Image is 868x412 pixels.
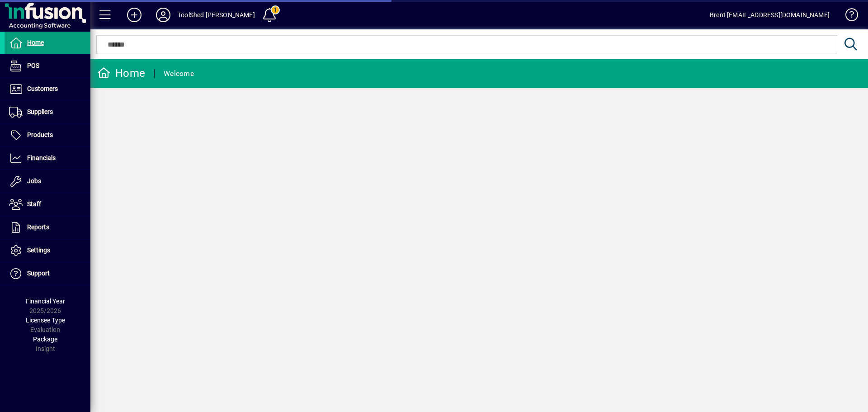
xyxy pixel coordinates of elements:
a: Staff [5,193,90,216]
div: Brent [EMAIL_ADDRESS][DOMAIN_NAME] [710,8,830,22]
span: Package [33,336,57,343]
span: Products [27,131,53,138]
button: Add [120,7,149,23]
span: Suppliers [27,108,53,115]
span: Licensee Type [26,317,65,324]
span: Staff [27,200,41,208]
span: Customers [27,85,58,92]
a: Support [5,262,90,285]
a: Customers [5,78,90,100]
div: Home [97,66,145,81]
span: Home [27,39,44,46]
div: Welcome [164,66,194,81]
a: Reports [5,216,90,239]
div: ToolShed [PERSON_NAME] [178,8,255,22]
span: Financial Year [26,298,65,305]
span: Support [27,270,50,277]
span: Financials [27,154,56,161]
a: Products [5,124,90,147]
span: Jobs [27,177,41,185]
a: Financials [5,147,90,170]
a: POS [5,55,90,77]
a: Settings [5,239,90,262]
span: Settings [27,246,50,254]
a: Jobs [5,170,90,193]
button: Profile [149,7,178,23]
span: POS [27,62,39,69]
span: Reports [27,223,49,231]
a: Knowledge Base [839,2,857,31]
a: Suppliers [5,101,90,123]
